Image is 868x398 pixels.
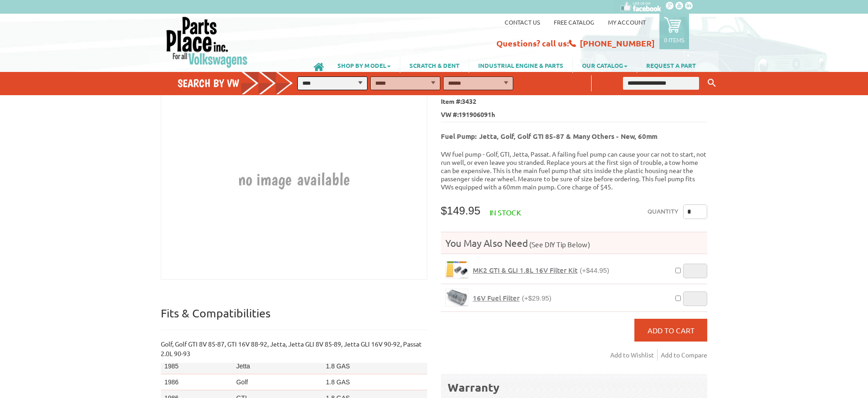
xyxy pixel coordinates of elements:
[441,95,707,108] span: Item #:
[165,16,249,68] img: Parts Place Inc!
[195,81,393,279] img: Jetta and Golf CIS 60mm Fuel Pump
[648,204,679,219] label: Quantity
[446,261,468,278] img: MK2 GTI & GLI 1.8L 16V Filter Kit
[473,294,551,302] a: 16V Fuel Filter(+$29.95)
[469,57,572,73] a: INDUSTRIAL ENGINE & PARTS
[441,108,707,122] span: VW #:
[445,289,468,306] a: 16V Fuel Filter
[705,76,719,91] button: Keyword Search
[178,77,302,90] h4: Search by VW
[161,374,233,390] td: 1986
[659,14,689,49] a: 0 items
[441,237,707,249] h4: You May Also Need
[161,358,233,374] td: 1985
[610,349,658,361] a: Add to Wishlist
[233,374,322,390] td: Golf
[505,18,540,26] a: Contact us
[462,97,476,105] span: 3432
[161,339,427,358] p: Golf, Golf GTI 8V 85-87, GTI 16V 88-92, Jetta, Jetta GLI 8V 85-89, Jetta GLI 16V 90-92, Passat 2....
[648,326,694,335] span: Add to Cart
[441,150,707,191] p: VW fuel pump - Golf, GTI, Jetta, Passat. A failing fuel pump can cause your car not to start, not...
[573,57,637,73] a: OUR CATALOG
[522,294,551,302] span: (+$29.95)
[328,57,400,73] a: SHOP BY MODEL
[664,36,684,44] p: 0 items
[161,306,427,330] p: Fits & Compatibilities
[448,380,700,395] div: Warranty
[400,57,469,73] a: SCRATCH & DENT
[473,293,520,302] span: 16V Fuel Filter
[322,374,427,390] td: 1.8 GAS
[441,204,480,217] span: $149.95
[580,266,609,274] span: (+$44.95)
[528,240,590,249] span: (See DIY Tip Below)
[445,261,468,279] a: MK2 GTI & GLI 1.8L 16V Filter Kit
[441,132,657,141] b: Fuel Pump: Jetta, Golf, Golf GTI 85-87 & Many Others - New, 60mm
[446,289,468,306] img: 16V Fuel Filter
[490,208,521,217] span: In stock
[661,349,707,361] a: Add to Compare
[637,57,705,73] a: REQUEST A PART
[473,266,609,275] a: MK2 GTI & GLI 1.8L 16V Filter Kit(+$44.95)
[554,18,594,26] a: Free Catalog
[608,18,646,26] a: My Account
[473,265,577,275] span: MK2 GTI & GLI 1.8L 16V Filter Kit
[459,110,495,119] span: 191906091h
[634,319,707,342] button: Add to Cart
